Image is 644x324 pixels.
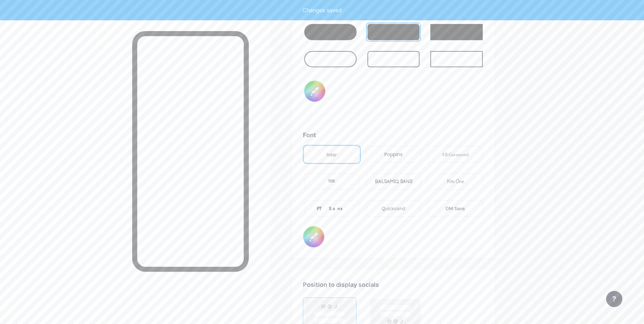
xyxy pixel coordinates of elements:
div: Position to display socials [303,280,484,289]
div: Inter [327,151,337,158]
div: Font [303,130,484,140]
div: Quicksand [382,205,405,212]
div: DM Sans [446,205,465,212]
div: Changes saved [303,6,342,14]
div: EB Garamond [442,151,469,158]
div: PT Sans [317,205,347,212]
div: Kite One [447,178,464,185]
div: BALSAMIQ SANS [375,178,412,185]
div: Poppins [384,151,403,158]
div: TEKO [328,178,335,185]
